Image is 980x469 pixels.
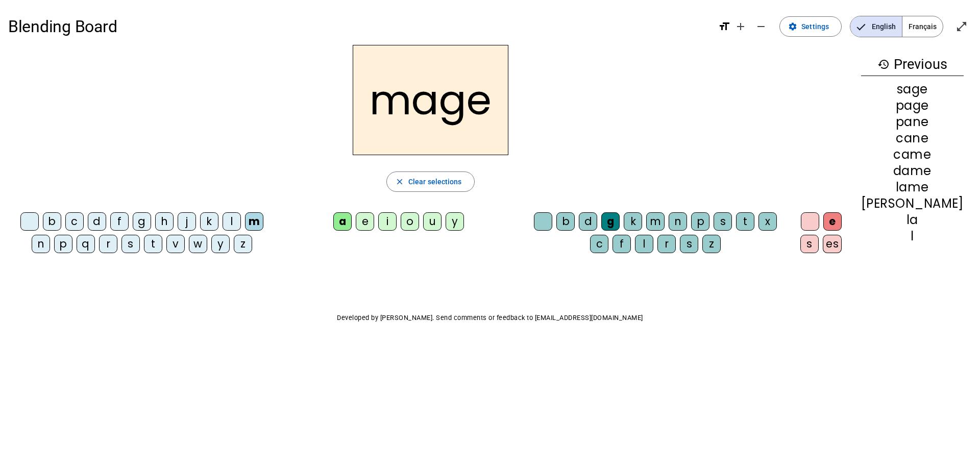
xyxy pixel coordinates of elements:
[800,235,819,253] div: s
[755,20,767,33] mat-icon: remove
[850,16,902,37] span: English
[166,235,185,253] div: v
[877,58,890,70] mat-icon: history
[861,230,964,242] div: l
[861,100,964,112] div: page
[612,235,631,253] div: f
[65,212,84,231] div: c
[736,212,754,231] div: t
[788,22,797,31] mat-icon: settings
[446,212,464,231] div: y
[758,212,777,231] div: x
[110,212,129,231] div: f
[601,212,620,231] div: g
[861,53,964,76] h3: Previous
[189,235,207,253] div: w
[823,235,842,253] div: es
[861,214,964,226] div: la
[43,212,61,231] div: b
[333,212,352,231] div: a
[223,212,241,231] div: l
[951,16,972,37] button: Enter full screen
[646,212,665,231] div: m
[955,20,968,33] mat-icon: open_in_full
[234,235,252,253] div: z
[245,212,263,231] div: m
[386,171,475,192] button: Clear selections
[8,10,710,43] h1: Blending Board
[8,312,972,324] p: Developed by [PERSON_NAME]. Send comments or feedback to [EMAIL_ADDRESS][DOMAIN_NAME]
[861,132,964,144] div: cane
[211,235,230,253] div: y
[144,235,162,253] div: t
[714,212,732,231] div: s
[77,235,95,253] div: q
[635,235,653,253] div: l
[408,176,462,188] span: Clear selections
[395,177,404,186] mat-icon: close
[378,212,397,231] div: i
[133,212,151,231] div: g
[657,235,676,253] div: r
[779,16,842,37] button: Settings
[751,16,771,37] button: Decrease font size
[353,45,508,155] h2: mage
[861,165,964,177] div: dame
[902,16,943,37] span: Français
[356,212,374,231] div: e
[88,212,106,231] div: d
[861,116,964,128] div: pane
[730,16,751,37] button: Increase font size
[861,181,964,193] div: lame
[121,235,140,253] div: s
[691,212,709,231] div: p
[702,235,721,253] div: z
[423,212,442,231] div: u
[734,20,747,33] mat-icon: add
[680,235,698,253] div: s
[99,235,117,253] div: r
[401,212,419,231] div: o
[850,16,943,37] mat-button-toggle-group: Language selection
[32,235,50,253] div: n
[801,20,829,33] span: Settings
[200,212,218,231] div: k
[718,20,730,33] mat-icon: format_size
[54,235,72,253] div: p
[556,212,575,231] div: b
[590,235,608,253] div: c
[155,212,174,231] div: h
[624,212,642,231] div: k
[669,212,687,231] div: n
[579,212,597,231] div: d
[861,149,964,161] div: came
[823,212,842,231] div: e
[178,212,196,231] div: j
[861,83,964,95] div: sage
[861,198,964,210] div: [PERSON_NAME]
